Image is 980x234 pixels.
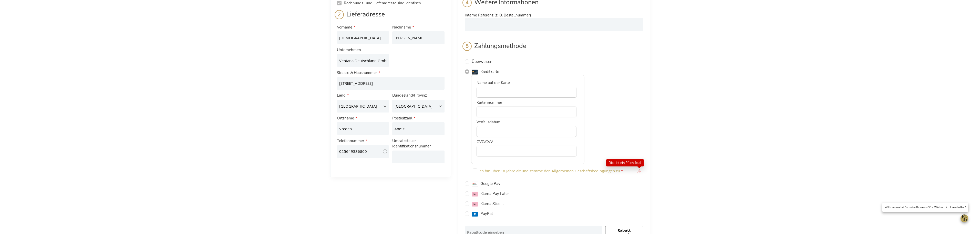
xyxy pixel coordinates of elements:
font: PayPal [480,211,493,216]
font: Name auf der Karte [477,80,510,85]
font: Ortsname [337,116,354,121]
font: Umsatzsteuer-Identifikationsnummer [392,138,431,149]
font: Kreditkarte [480,69,499,74]
img: klarnapaylater.svg [472,192,478,196]
iframe: Karteninhabereingabe [480,90,573,95]
iframe: Kartennummer-Eingabe [480,110,573,115]
font: Kartennummer [477,100,502,105]
font: Unternehmen [337,47,361,52]
font: CVC/CVV [477,139,493,144]
font: Klarna Slice It [480,201,504,206]
font: Vorname [337,25,352,30]
iframe: Ablaufdatum-Eingabe [480,129,573,134]
font: Nachname [392,25,411,30]
font: Ich bin über 18 Jahre alt und stimme den Allgemeinen Geschäftsbedingungen zu [479,168,620,173]
font: Rechnungs- und Lieferadresse sind identisch [344,1,421,6]
img: googlepay.svg [472,182,478,186]
font: Lieferadresse [346,10,385,19]
font: Land [337,93,346,98]
font: Zahlungsmethode [474,42,526,50]
font: Interne Referenz (z. B. Bestellnummer) [465,13,531,18]
font: Telefonnummer [337,138,364,143]
font: Klarna Pay Later [480,191,509,196]
font: Dies ist ein Pflichtfeld. [608,161,642,165]
img: klarnasliceit.svg [472,202,478,207]
font: Postleitzahl [392,116,412,121]
font: Verfallsdatum [477,119,500,125]
img: creditcard.svg [472,70,478,74]
img: paypal.svg [472,212,478,217]
font: Bundesland/Provinz [392,93,427,98]
font: Google Pay [480,181,500,186]
font: Überweisen [472,59,492,64]
iframe: Eingabe des Verifizierungscodes [480,149,573,154]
